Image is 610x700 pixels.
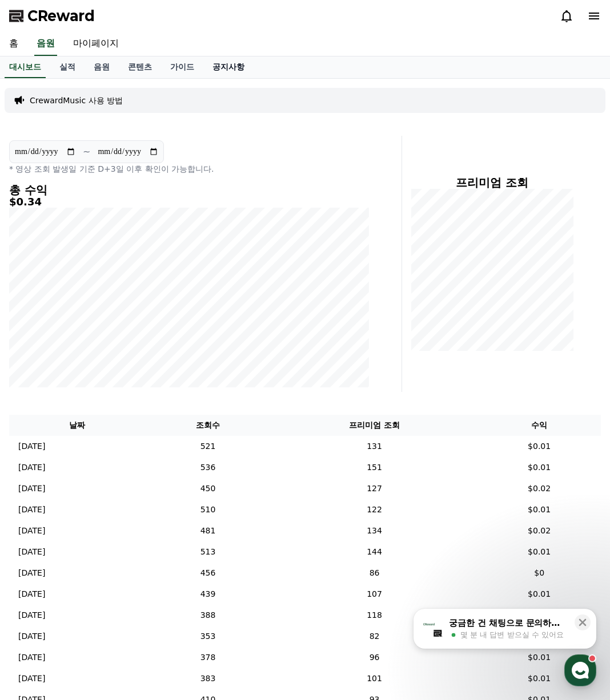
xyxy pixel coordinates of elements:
td: 118 [271,605,478,626]
td: 439 [145,584,271,605]
p: [DATE] [18,588,45,600]
td: 144 [271,541,478,563]
p: [DATE] [18,567,45,579]
th: 날짜 [9,415,145,436]
td: $0 [477,563,601,584]
p: [DATE] [18,546,45,558]
p: [DATE] [18,440,45,452]
a: 음원 [34,32,57,56]
p: [DATE] [18,630,45,642]
p: [DATE] [18,483,45,495]
a: CReward [9,7,95,25]
td: $0.01 [477,457,601,478]
td: 450 [145,478,271,499]
span: 대화 [105,379,118,389]
td: 151 [271,457,478,478]
td: $0.01 [477,499,601,520]
a: 설정 [147,362,219,390]
h5: $0.34 [9,196,370,208]
p: ~ [83,145,90,159]
td: 510 [145,499,271,520]
td: 536 [145,457,271,478]
h4: 총 수익 [9,184,370,196]
span: 홈 [36,379,43,388]
span: CReward [27,7,95,25]
a: 음원 [85,56,119,78]
a: 실적 [50,56,85,78]
a: CrewardMusic 사용 방법 [30,95,123,106]
td: $0.01 [477,605,601,626]
p: [DATE] [18,462,45,474]
p: * 영상 조회 발생일 기준 D+3일 이후 확인이 가능합니다. [9,163,370,175]
td: 388 [145,605,271,626]
td: 134 [271,520,478,541]
p: [DATE] [18,609,45,621]
p: [DATE] [18,525,45,537]
td: $0.01 [477,647,601,668]
td: 96 [271,647,478,668]
td: $0.02 [477,520,601,541]
td: 481 [145,520,271,541]
th: 조회수 [145,415,271,436]
td: 86 [271,563,478,584]
td: 378 [145,647,271,668]
a: 대시보드 [5,56,46,78]
h4: 프리미엄 조회 [411,176,573,189]
p: [DATE] [18,673,45,685]
td: $0.02 [477,478,601,499]
a: 대화 [75,362,147,390]
td: 353 [145,626,271,647]
th: 수익 [477,415,601,436]
td: 521 [145,436,271,457]
td: $0.01 [477,584,601,605]
td: 131 [271,436,478,457]
td: $0.01 [477,668,601,689]
td: 127 [271,478,478,499]
p: [DATE] [18,504,45,516]
td: 101 [271,668,478,689]
td: 383 [145,668,271,689]
td: $0.01 [477,436,601,457]
th: 프리미엄 조회 [271,415,478,436]
td: 107 [271,584,478,605]
td: 82 [271,626,478,647]
td: 456 [145,563,271,584]
span: 설정 [176,379,190,388]
td: $0.01 [477,541,601,563]
td: 122 [271,499,478,520]
td: 513 [145,541,271,563]
a: 가이드 [161,56,203,78]
a: 홈 [3,362,75,390]
a: 콘텐츠 [119,56,161,78]
p: [DATE] [18,652,45,663]
a: 마이페이지 [64,32,128,56]
a: 공지사항 [203,56,254,78]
